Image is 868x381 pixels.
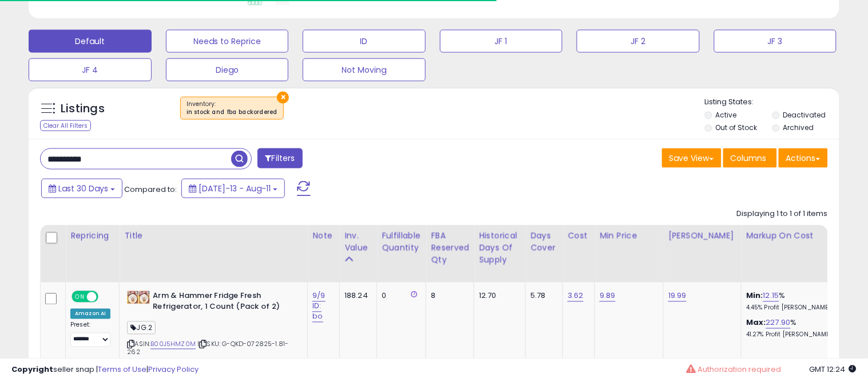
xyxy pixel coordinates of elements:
p: Listing States: [705,97,839,108]
button: Columns [723,148,777,168]
button: [DATE]-13 - Aug-11 [181,179,285,198]
a: 227.90 [766,317,791,329]
span: Compared to: [124,184,177,195]
span: Columns [731,152,767,164]
button: ID [303,30,426,53]
button: Save View [662,148,722,168]
label: Deactivated [783,110,826,120]
a: 9/9 ID: bo [312,290,325,323]
div: 188.24 [344,291,368,301]
div: FBA Reserved Qty [431,230,469,266]
b: Arm & Hammer Fridge Fresh Refrigerator, 1 Count (Pack of 2) [153,291,292,315]
div: Title [124,230,303,242]
div: Fulfillable Quantity [382,230,421,254]
div: Repricing [70,230,114,242]
div: Clear All Filters [40,120,91,131]
label: Out of Stock [715,123,757,132]
div: Min Price [600,230,659,242]
p: 4.45% Profit [PERSON_NAME] [746,304,841,312]
span: 2025-09-11 12:24 GMT [810,364,857,375]
span: JG.2 [127,321,156,335]
div: Note [312,230,335,242]
p: 41.27% Profit [PERSON_NAME] [746,331,841,339]
b: Min: [746,290,763,301]
a: B00J5HMZ0M [150,340,196,349]
button: Needs to Reprice [166,30,289,53]
label: Active [715,110,736,120]
div: % [746,291,841,312]
span: | SKU: G-QKD-072825-1.81-262 [127,340,288,357]
div: 0 [382,291,417,301]
div: 5.78 [530,291,554,301]
span: OFF [97,292,115,302]
div: Preset: [70,321,110,347]
a: Privacy Policy [148,364,199,375]
a: Terms of Use [98,364,146,375]
th: The percentage added to the cost of goods (COGS) that forms the calculator for Min & Max prices. [742,225,850,282]
strong: Copyright [11,364,53,375]
div: % [746,318,841,339]
button: JF 2 [577,30,700,53]
button: Filters [257,148,302,168]
button: JF 4 [29,58,152,81]
a: 9.89 [600,290,616,302]
button: Not Moving [303,58,426,81]
div: 8 [431,291,465,301]
div: Markup on Cost [746,230,845,242]
div: [PERSON_NAME] [668,230,736,242]
span: ON [73,292,87,302]
button: Actions [779,148,828,168]
a: 12.15 [763,290,779,302]
div: in stock and fba backordered [187,108,278,116]
button: Diego [166,58,289,81]
button: Last 30 Days [41,179,122,198]
div: Amazon AI [70,309,110,319]
button: × [277,92,289,104]
a: 3.62 [568,290,584,302]
div: Inv. value [344,230,372,254]
div: Displaying 1 to 1 of 1 items [737,209,828,219]
div: Historical Days Of Supply [479,230,521,266]
span: Authorization required [697,364,781,375]
b: Max: [746,317,766,328]
div: Cost [568,230,590,242]
div: Days Cover [530,230,558,254]
h5: Listings [61,101,105,117]
button: Default [29,30,152,53]
button: JF 3 [714,30,837,53]
div: seller snap | | [11,364,199,375]
span: Last 30 Days [58,183,108,194]
div: 12.70 [479,291,517,301]
span: Inventory : [187,100,278,117]
a: 19.99 [668,290,687,302]
span: [DATE]-13 - Aug-11 [199,183,271,194]
label: Archived [783,123,814,132]
button: JF 1 [440,30,563,53]
img: 51xCf787heL._SL40_.jpg [127,291,150,304]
